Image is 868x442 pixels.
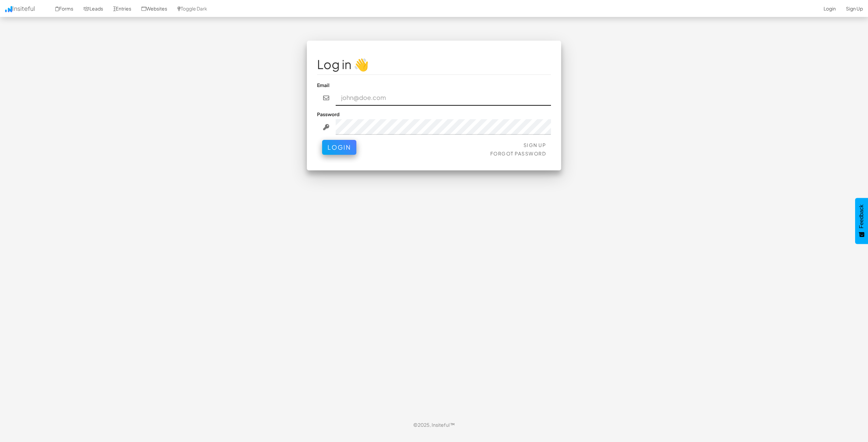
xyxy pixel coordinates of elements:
button: Feedback - Show survey [855,198,868,244]
a: Sign Up [524,142,546,148]
label: Password [317,111,339,118]
img: icon.png [5,6,12,12]
button: Login [322,140,356,155]
span: Feedback [859,205,865,228]
input: john@doe.com [336,90,551,106]
a: Forgot Password [490,150,546,156]
h1: Log in 👋 [317,58,551,71]
label: Email [317,82,330,88]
